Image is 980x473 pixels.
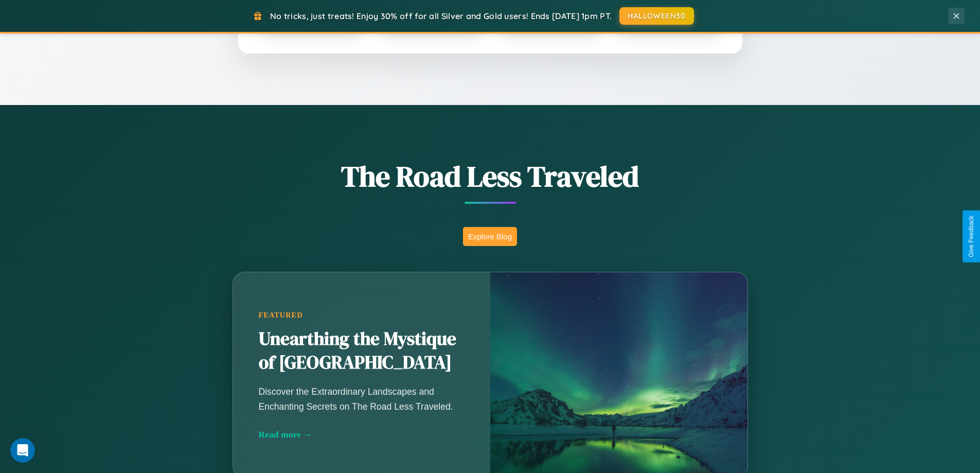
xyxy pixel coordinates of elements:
h2: Unearthing the Mystique of [GEOGRAPHIC_DATA] [259,327,465,375]
h1: The Road Less Traveled [182,156,799,196]
div: Read more → [259,429,465,440]
span: No tricks, just treats! Enjoy 30% off for all Silver and Gold users! Ends [DATE] 1pm PT. [270,11,612,21]
div: Give Feedback [968,216,975,257]
button: Explore Blog [463,227,517,246]
iframe: Intercom live chat [10,438,35,463]
div: Featured [259,311,465,320]
p: Discover the Extraordinary Landscapes and Enchanting Secrets on The Road Less Traveled. [259,384,465,413]
button: HALLOWEEN30 [619,7,694,25]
